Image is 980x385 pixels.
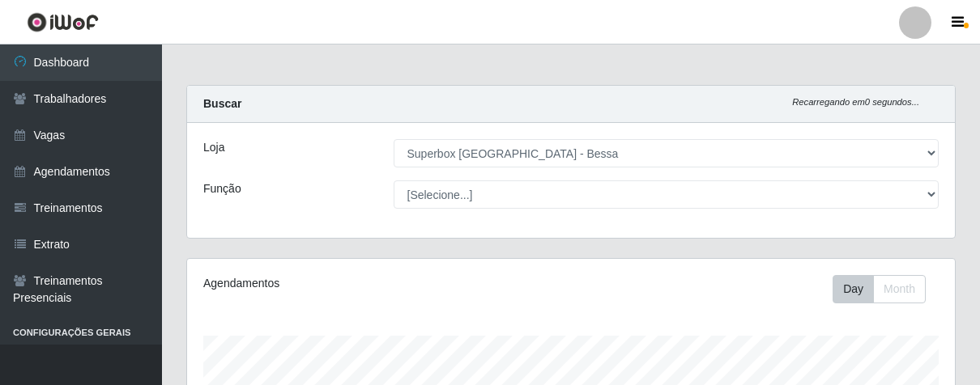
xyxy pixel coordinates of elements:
i: Recarregando em 0 segundos... [792,97,919,107]
button: Month [873,275,926,303]
div: Toolbar with button groups [833,275,939,303]
label: Função [203,180,241,197]
img: CoreUI Logo [27,12,99,32]
div: First group [833,275,926,303]
button: Day [833,275,874,303]
strong: Buscar [203,97,241,110]
label: Loja [203,139,224,156]
div: Agendamentos [203,275,496,292]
